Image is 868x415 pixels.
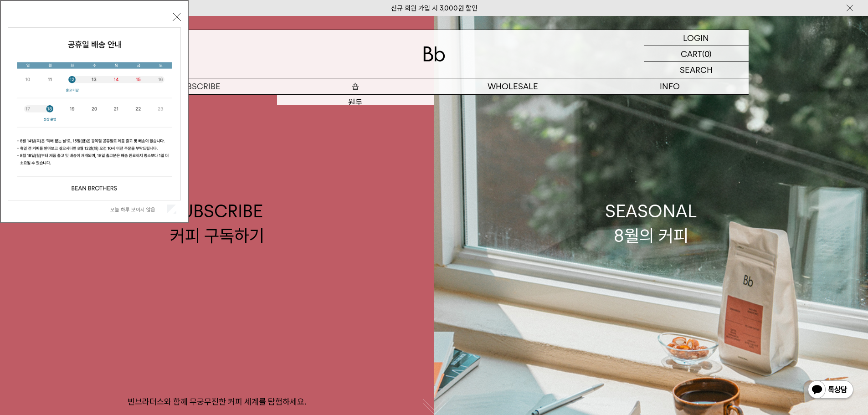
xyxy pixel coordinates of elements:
[605,199,697,247] div: SEASONAL 8월의 커피
[110,206,165,213] label: 오늘 하루 보이지 않음
[277,95,434,110] a: 원두
[680,62,713,78] p: SEARCH
[277,78,434,94] a: 숍
[702,46,712,61] p: (0)
[644,30,749,46] a: LOGIN
[120,78,277,94] a: SUBSCRIBE
[644,46,749,62] a: CART (0)
[391,4,478,12] a: 신규 회원 가입 시 3,000원 할인
[434,78,591,94] p: WHOLESALE
[683,30,709,46] p: LOGIN
[173,13,181,21] button: 닫기
[8,28,180,200] img: cb63d4bbb2e6550c365f227fdc69b27f_113810.jpg
[423,46,445,61] img: 로고
[591,78,749,94] p: INFO
[170,199,264,247] div: SUBSCRIBE 커피 구독하기
[681,46,702,61] p: CART
[807,379,854,401] img: 카카오톡 채널 1:1 채팅 버튼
